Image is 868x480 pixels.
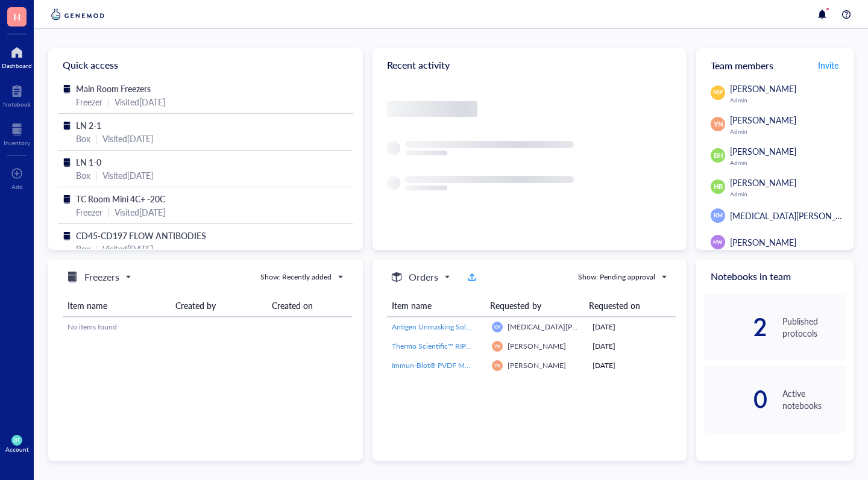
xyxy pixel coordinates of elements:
span: LN 1-0 [76,156,101,168]
span: Antigen Unmasking Solution, Citrate-Based (H-3300-250) [392,322,574,332]
div: Admin [730,96,846,104]
div: Notebooks in team [696,260,854,293]
span: MP [714,88,723,97]
th: Item name [63,295,171,317]
div: Visited [DATE] [115,95,165,108]
th: Created on [267,295,352,317]
span: BT [14,437,20,443]
div: Inventory [4,139,30,146]
a: Thermo Scientific™ RIPA Lysis and Extraction Buffer [392,341,483,352]
a: Inventory [4,120,30,146]
span: [PERSON_NAME] [508,341,566,351]
span: [PERSON_NAME] [730,145,796,157]
div: Visited [DATE] [102,132,153,145]
div: Show: Recently added [260,272,332,282]
div: Add [11,183,23,190]
div: | [95,132,98,145]
div: Show: Pending approval [578,272,655,282]
div: | [95,169,98,182]
a: Antigen Unmasking Solution, Citrate-Based (H-3300-250) [392,322,483,332]
div: Freezer [76,205,102,219]
span: CD45-CD197 FLOW ANTIBODIES [76,229,206,242]
div: [DATE] [593,322,671,332]
div: No items found [68,322,347,332]
div: Admin [730,159,846,166]
span: [MEDICAL_DATA][PERSON_NAME] [508,322,624,332]
a: Dashboard [2,43,32,69]
div: 0 [703,390,767,409]
th: Item name [387,295,486,317]
span: YN [494,363,500,368]
div: Quick access [48,48,363,82]
div: Visited [DATE] [102,242,153,255]
img: genemod-logo [48,7,107,22]
div: Admin [730,190,846,198]
th: Created by [171,295,267,317]
div: [DATE] [593,360,671,371]
span: [PERSON_NAME] [508,360,566,370]
span: Thermo Scientific™ RIPA Lysis and Extraction Buffer [392,341,556,351]
span: [PERSON_NAME] [730,176,796,189]
span: BH [713,151,723,161]
div: Account [5,446,29,453]
span: [PERSON_NAME] [730,236,796,248]
div: Recent activity [373,48,687,82]
div: Box [76,132,90,145]
h5: Orders [409,270,438,284]
span: HB [713,182,723,192]
div: | [107,205,110,219]
th: Requested on [584,295,671,317]
th: Requested by [485,295,584,317]
span: Invite [818,59,838,71]
div: Active notebooks [782,387,846,411]
span: [MEDICAL_DATA][PERSON_NAME] [730,210,863,222]
span: Immun-Blot® PVDF Membrane, Roll, 26 cm x 3.3 m, 1620177 [392,360,591,370]
span: TC Room Mini 4C+ -20C [76,193,165,205]
span: H [13,9,20,24]
div: Dashboard [2,62,32,69]
span: MW [713,238,723,246]
span: [PERSON_NAME] [730,83,796,95]
div: | [107,95,110,108]
div: [DATE] [593,341,671,352]
span: [PERSON_NAME] [730,114,796,126]
a: Immun-Blot® PVDF Membrane, Roll, 26 cm x 3.3 m, 1620177 [392,360,483,371]
div: | [95,242,98,255]
span: KM [494,325,500,329]
div: Visited [DATE] [115,205,165,219]
button: Invite [817,55,839,75]
div: Box [76,169,90,182]
a: Notebook [3,81,31,108]
div: Notebook [3,101,31,108]
div: Visited [DATE] [102,169,153,182]
div: 2 [703,317,767,337]
span: LN 2-1 [76,119,101,131]
div: Admin [730,128,846,135]
div: Published protocols [782,315,846,339]
div: Team members [696,48,854,82]
span: YN [713,119,723,129]
span: Main Room Freezers [76,83,151,95]
div: Freezer [76,95,102,108]
div: Box [76,242,90,255]
span: KM [714,211,723,220]
span: YN [494,343,500,349]
h5: Freezers [84,270,119,284]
